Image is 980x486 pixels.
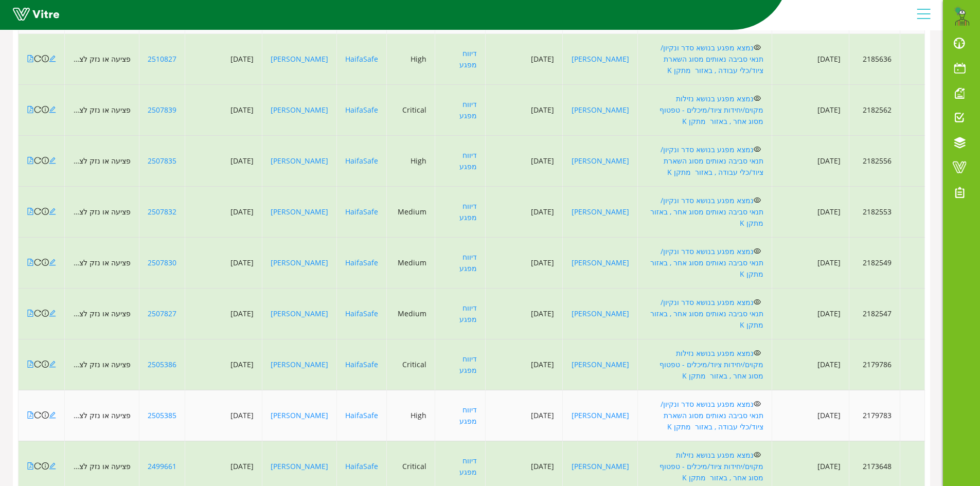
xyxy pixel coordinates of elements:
[486,238,563,289] td: [DATE]
[42,361,49,368] span: info-circle
[849,339,900,390] td: 2179786
[185,289,262,339] td: [DATE]
[27,309,34,318] a: file-pdf
[345,105,378,115] a: HaifaSafe
[849,34,900,85] td: 2185636
[72,207,131,217] span: פציעה או נזק לציוד
[72,156,131,166] span: פציעה או נזק לציוד
[772,238,849,289] td: [DATE]
[72,54,131,64] span: פציעה או נזק לציוד
[49,462,56,470] span: edit
[486,289,563,339] td: [DATE]
[42,208,49,215] span: info-circle
[148,207,176,217] a: 2507832
[486,85,563,136] td: [DATE]
[345,54,378,64] a: HaifaSafe
[772,136,849,187] td: [DATE]
[27,361,34,368] span: file-pdf
[387,187,435,238] td: Medium
[42,106,49,113] span: info-circle
[660,450,763,482] a: נמצא מפגע בנושא נזילות מקוים/יחידות ציוד/מיכלים - טפטוף מסוג אחר , באזור מתקן K
[754,451,761,458] span: eye
[345,207,378,217] a: HaifaSafe
[486,34,563,85] td: [DATE]
[49,54,56,64] a: edit
[27,310,34,317] span: file-pdf
[49,156,56,166] a: edit
[271,309,328,318] a: [PERSON_NAME]
[72,461,131,471] span: פציעה או נזק לציוד
[648,246,763,279] a: נמצא מפגע בנושא סדר ונקיון/ תנאי סביבה נאותים מסוג אחר , באזור מתקן K
[772,34,849,85] td: [DATE]
[27,54,34,64] a: file-pdf
[772,390,849,441] td: [DATE]
[661,145,763,177] a: נמצא מפגע בנושא סדר ונקיון/ תנאי סביבה נאותים מסוג השארת ציוד/כלי עבודה , באזור מתקן K
[772,187,849,238] td: [DATE]
[27,106,34,113] span: file-pdf
[387,289,435,339] td: Medium
[572,309,629,318] a: [PERSON_NAME]
[387,136,435,187] td: High
[486,339,563,390] td: [DATE]
[49,208,56,215] span: edit
[572,105,629,115] a: [PERSON_NAME]
[42,310,49,317] span: info-circle
[459,354,477,375] a: דיווח מפגע
[49,55,56,62] span: edit
[754,95,761,102] span: eye
[27,207,34,217] a: file-pdf
[754,146,761,153] span: eye
[387,34,435,85] td: High
[185,238,262,289] td: [DATE]
[345,309,378,318] a: HaifaSafe
[271,410,328,420] a: [PERSON_NAME]
[34,157,41,164] span: reload
[34,361,41,368] span: reload
[754,44,761,51] span: eye
[27,462,34,470] span: file-pdf
[572,156,629,166] a: [PERSON_NAME]
[271,156,328,166] a: [PERSON_NAME]
[271,258,328,267] a: [PERSON_NAME]
[754,196,761,204] span: eye
[49,309,56,318] a: edit
[34,106,41,113] span: reload
[27,156,34,166] a: file-pdf
[660,348,763,381] a: נמצא מפגע בנושא נזילות מקוים/יחידות ציוד/מיכלים - טפטוף מסוג אחר , באזור מתקן K
[572,54,629,64] a: [PERSON_NAME]
[185,136,262,187] td: [DATE]
[49,258,56,267] a: edit
[72,410,131,420] span: פציעה או נזק לציוד
[661,399,763,431] a: נמצא מפגע בנושא סדר ונקיון/ תנאי סביבה נאותים מסוג השארת ציוד/כלי עבודה , באזור מתקן K
[271,105,328,115] a: [PERSON_NAME]
[486,187,563,238] td: [DATE]
[148,309,176,318] a: 2507827
[572,410,629,420] a: [PERSON_NAME]
[849,289,900,339] td: 2182547
[754,247,761,255] span: eye
[459,405,477,426] a: דיווח מפגע
[572,461,629,471] a: [PERSON_NAME]
[271,359,328,369] a: [PERSON_NAME]
[772,85,849,136] td: [DATE]
[27,157,34,164] span: file-pdf
[648,297,763,330] a: נמצא מפגע בנושא סדר ונקיון/ תנאי סביבה נאותים מסוג אחר , באזור מתקן K
[42,462,49,470] span: info-circle
[345,258,378,267] a: HaifaSafe
[27,258,34,267] a: file-pdf
[185,390,262,441] td: [DATE]
[42,55,49,62] span: info-circle
[34,310,41,317] span: reload
[754,298,761,305] span: eye
[148,258,176,267] a: 2507830
[387,339,435,390] td: Critical
[49,157,56,164] span: edit
[271,54,328,64] a: [PERSON_NAME]
[148,410,176,420] a: 2505385
[345,410,378,420] a: HaifaSafe
[459,252,477,273] a: דיווח מפגע
[271,461,328,471] a: [PERSON_NAME]
[185,34,262,85] td: [DATE]
[459,48,477,69] a: דיווח מפגע
[27,208,34,215] span: file-pdf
